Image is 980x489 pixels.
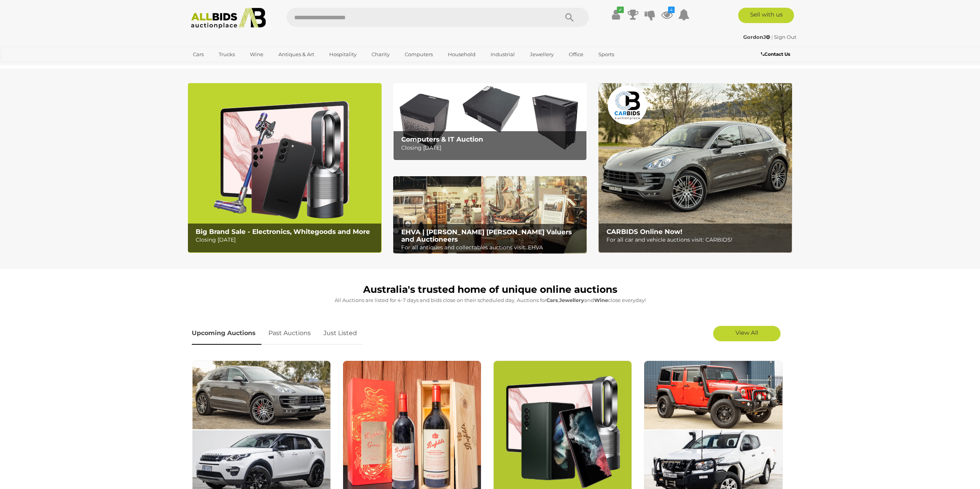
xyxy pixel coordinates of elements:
[401,143,583,153] p: Closing [DATE]
[245,48,268,61] a: Wine
[598,83,792,253] a: CARBIDS Online Now! CARBIDS Online Now! For all car and vehicle auctions visit: CARBIDS!
[550,8,589,27] button: Search
[401,135,483,143] b: Computers & IT Auction
[743,34,771,40] a: GordonJ
[668,7,675,13] i: 4
[393,176,587,254] a: EHVA | Evans Hastings Valuers and Auctioneers EHVA | [PERSON_NAME] [PERSON_NAME] Valuers and Auct...
[393,176,587,254] img: EHVA | Evans Hastings Valuers and Auctioneers
[593,48,619,61] a: Sports
[393,83,587,160] a: Computers & IT Auction Computers & IT Auction Closing [DATE]
[606,228,682,235] b: CARBIDS Online Now!
[743,34,770,40] strong: GordonJ
[617,7,624,13] i: ✔
[214,48,240,61] a: Trucks
[196,228,370,235] b: Big Brand Sale - Electronics, Whitegoods and More
[546,297,558,303] strong: Cars
[263,322,317,345] a: Past Auctions
[393,83,587,160] img: Computers & IT Auction
[192,284,789,295] h1: Australia's trusted home of unique online auctions
[598,83,792,253] img: CARBIDS Online Now!
[188,61,253,73] a: [GEOGRAPHIC_DATA]
[735,329,758,336] span: View All
[610,8,622,22] a: ✔
[192,322,261,345] a: Upcoming Auctions
[324,48,362,61] a: Hospitality
[188,48,209,61] a: Cars
[400,48,438,61] a: Computers
[606,235,788,245] p: For all car and vehicle auctions visit: CARBIDS!
[559,297,584,303] strong: Jewellery
[401,228,572,243] b: EHVA | [PERSON_NAME] [PERSON_NAME] Valuers and Auctioneers
[761,51,790,57] b: Contact Us
[486,48,520,61] a: Industrial
[594,297,608,303] strong: Wine
[564,48,588,61] a: Office
[192,296,789,305] p: All Auctions are listed for 4-7 days and bids close on their scheduled day. Auctions for , and cl...
[771,34,773,40] span: |
[187,8,270,29] img: Allbids.com.au
[318,322,363,345] a: Just Listed
[761,50,792,58] a: Contact Us
[196,235,377,245] p: Closing [DATE]
[525,48,559,61] a: Jewellery
[367,48,395,61] a: Charity
[774,34,796,40] a: Sign Out
[713,326,781,341] a: View All
[188,83,382,253] img: Big Brand Sale - Electronics, Whitegoods and More
[188,83,382,253] a: Big Brand Sale - Electronics, Whitegoods and More Big Brand Sale - Electronics, Whitegoods and Mo...
[443,48,481,61] a: Household
[273,48,319,61] a: Antiques & Art
[738,8,794,23] a: Sell with us
[661,8,673,22] a: 4
[401,243,583,252] p: For all antiques and collectables auctions visit: EHVA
